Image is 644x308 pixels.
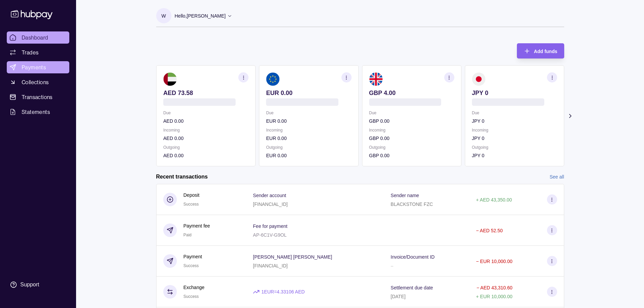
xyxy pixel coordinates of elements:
[163,144,248,151] p: Outgoing
[472,152,557,159] p: JPY 0
[20,281,39,288] div: Support
[184,253,202,260] p: Payment
[7,91,69,103] a: Transactions
[7,278,69,292] a: Support
[7,76,69,88] a: Collections
[472,89,557,97] p: JPY 0
[369,117,454,125] p: GBP 0.00
[184,263,199,268] span: Success
[472,135,557,142] p: JPY 0
[477,285,512,290] p: − AED 43,310.60
[369,89,454,97] p: GBP 4.00
[369,152,454,159] p: GBP 0.00
[391,202,433,207] p: BLACKSTONE FZC
[163,126,248,134] p: Incoming
[156,173,208,181] h2: Recent transactions
[7,31,69,44] a: Dashboard
[369,109,454,117] p: Due
[184,202,199,207] span: Success
[261,288,305,295] p: 1 EUR = 4.33106 AED
[184,294,199,299] span: Success
[472,126,557,134] p: Incoming
[476,228,503,233] p: − AED 52.50
[391,285,433,290] p: Settlement due date
[266,109,351,117] p: Due
[550,173,564,181] a: See all
[184,233,192,237] span: Paid
[253,263,288,268] p: [FINANCIAL_ID]
[476,294,512,299] p: + EUR 10,000.00
[253,223,287,229] p: Fee for payment
[476,197,512,203] p: + AED 43,350.00
[472,144,557,151] p: Outgoing
[472,109,557,117] p: Due
[266,89,351,97] p: EUR 0.00
[266,72,280,86] img: eu
[184,222,210,230] p: Payment fee
[163,89,248,97] p: AED 73.58
[22,48,39,56] span: Trades
[517,43,564,58] button: Add funds
[534,49,557,54] span: Add funds
[22,108,50,116] span: Statements
[253,232,287,238] p: AP-6C1V-G9OL
[184,284,205,291] p: Exchange
[266,152,351,159] p: EUR 0.00
[266,126,351,134] p: Incoming
[22,93,53,101] span: Transactions
[163,152,248,159] p: AED 0.00
[369,126,454,134] p: Incoming
[163,117,248,125] p: AED 0.00
[7,106,69,118] a: Statements
[7,46,69,58] a: Trades
[476,259,512,264] p: − EUR 10,000.00
[391,193,419,198] p: Sender name
[369,135,454,142] p: GBP 0.00
[266,117,351,125] p: EUR 0.00
[472,117,557,125] p: JPY 0
[266,144,351,151] p: Outgoing
[266,135,351,142] p: EUR 0.00
[253,254,332,260] p: [PERSON_NAME] [PERSON_NAME]
[253,202,288,207] p: [FINANCIAL_ID]
[175,12,226,20] p: Hello, [PERSON_NAME]
[253,193,286,198] p: Sender account
[22,78,49,86] span: Collections
[369,144,454,151] p: Outgoing
[391,254,435,260] p: Invoice/Document ID
[163,72,177,86] img: ae
[369,72,382,86] img: gb
[22,63,46,71] span: Payments
[7,61,69,73] a: Payments
[472,72,485,86] img: jp
[391,263,393,268] p: –
[161,12,166,20] p: W
[163,109,248,117] p: Due
[22,33,48,42] span: Dashboard
[391,294,406,299] p: [DATE]
[163,135,248,142] p: AED 0.00
[184,191,199,199] p: Deposit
